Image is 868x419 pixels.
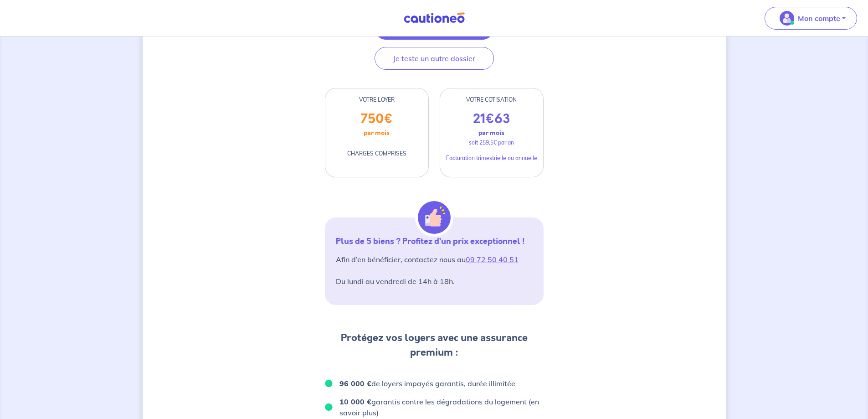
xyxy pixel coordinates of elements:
[375,47,494,70] button: Je teste un autre dossier
[798,13,840,24] p: Mon compte
[339,379,371,388] strong: 96 000 €
[486,110,494,128] span: €
[347,150,406,158] p: CHARGES COMPRISES
[325,96,428,104] div: VOTRE LOYER
[339,378,515,389] p: de loyers impayés garantis, durée illimitée
[339,397,371,406] strong: 10 000 €
[466,255,519,264] a: 09 72 50 40 51
[339,396,544,418] p: garantis contre les dégradations du logement (en savoir plus)
[418,201,451,234] img: illu_alert_hand.svg
[473,111,510,127] p: 21
[336,235,525,247] strong: Plus de 5 biens ? Profitez d’un prix exceptionnel !
[440,96,543,104] div: VOTRE COTISATION
[400,12,468,24] img: Cautioneo
[780,11,794,26] img: illu_account_valid_menu.svg
[446,154,537,162] p: Facturation trimestrielle ou annuelle
[364,127,390,139] p: par mois
[478,127,504,139] p: par mois
[336,254,533,287] p: Afin d’en bénéficier, contactez nous au Du lundi au vendredi de 14h à 18h.
[325,331,544,360] p: Protégez vos loyers avec une assurance premium :
[494,110,510,128] span: 63
[360,111,393,127] p: 750 €
[469,139,514,147] p: soit 259,5€ par an
[765,7,857,30] button: illu_account_valid_menu.svgMon compte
